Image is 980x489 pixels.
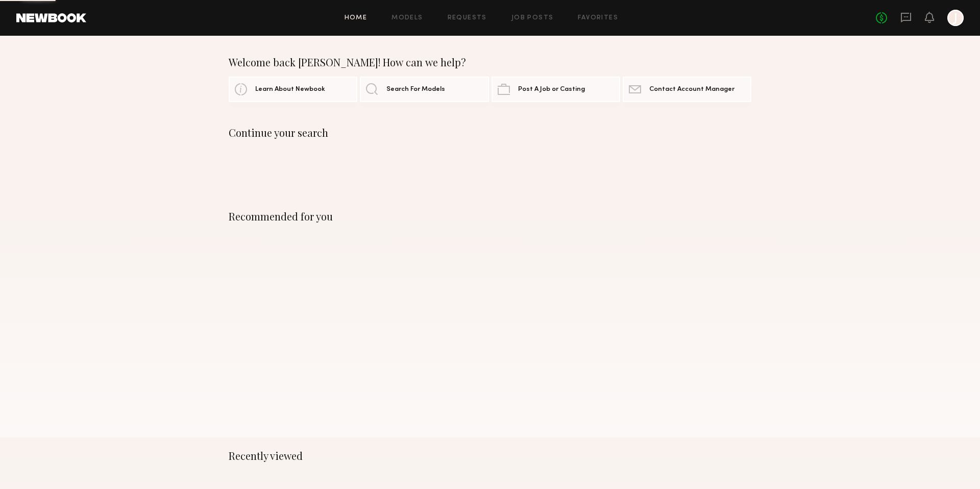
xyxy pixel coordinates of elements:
div: Recommended for you [229,210,751,223]
span: Learn About Newbook [255,86,325,93]
span: Search For Models [386,86,445,93]
a: Contact Account Manager [623,77,751,102]
span: Contact Account Manager [649,86,734,93]
a: Learn About Newbook [229,77,357,102]
a: Post A Job or Casting [492,77,620,102]
a: Models [391,15,423,21]
a: Search For Models [360,77,488,102]
a: Home [345,15,367,21]
div: Continue your search [229,127,751,139]
div: Recently viewed [229,450,751,462]
a: Favorites [578,15,618,21]
a: Job Posts [511,15,554,21]
a: J [947,10,964,26]
div: Welcome back [PERSON_NAME]! How can we help? [229,56,751,68]
span: Post A Job or Casting [518,86,585,93]
a: Requests [448,15,487,21]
